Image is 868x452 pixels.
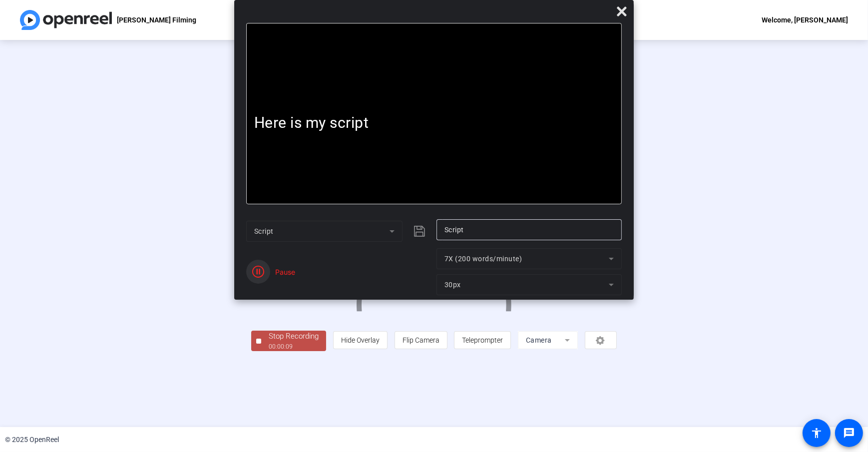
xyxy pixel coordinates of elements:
span: Hide Overlay [341,336,380,344]
img: OpenReel logo [20,10,112,30]
span: Flip Camera [403,336,439,344]
mat-icon: accessibility [811,427,823,439]
div: 00:00:09 [269,342,319,351]
mat-icon: message [843,427,855,439]
p: [PERSON_NAME] Filming [117,14,196,26]
input: Title [444,224,614,236]
div: © 2025 OpenReel [5,435,59,445]
div: Welcome, [PERSON_NAME] [762,14,848,26]
div: Pause [270,267,295,277]
span: Teleprompter [462,336,503,344]
div: Stop Recording [269,331,319,342]
p: Here is my script [254,114,614,131]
